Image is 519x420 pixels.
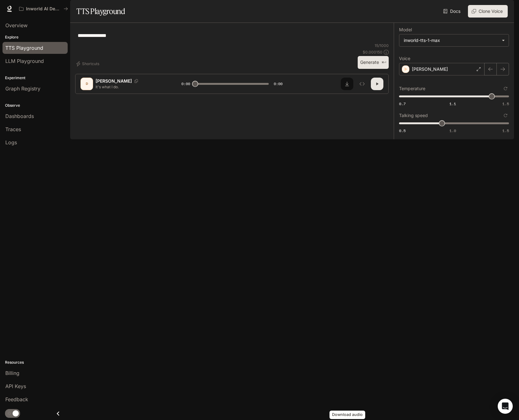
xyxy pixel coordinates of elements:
[399,86,425,91] p: Temperature
[399,101,406,106] span: 0.7
[498,399,513,414] div: Open Intercom Messenger
[358,56,389,69] button: Generate⌘⏎
[363,49,382,55] p: $ 0.000150
[442,5,463,18] a: Docs
[404,37,499,44] div: inworld-tts-1-max
[399,113,428,118] p: Talking speed
[502,112,509,119] button: Reset to default
[399,28,412,32] p: Model
[502,128,509,133] span: 1.5
[502,101,509,106] span: 1.5
[341,78,353,90] button: Download audio
[449,101,456,106] span: 1.1
[181,81,190,87] span: 0:00
[75,59,102,69] button: Shortcuts
[96,78,132,84] p: [PERSON_NAME]
[16,3,71,15] button: All workspaces
[399,128,406,133] span: 0.5
[502,85,509,92] button: Reset to default
[375,43,389,48] p: 15 / 1000
[274,81,283,87] span: 0:00
[330,411,365,419] div: Download audio
[399,56,410,61] p: Voice
[132,79,141,83] button: Copy Voice ID
[82,79,92,89] div: D
[468,5,508,18] button: Clone Voice
[76,5,125,18] h1: TTS Playground
[381,61,386,64] p: ⌘⏎
[96,84,166,90] p: It's what I do.
[412,66,448,72] p: [PERSON_NAME]
[399,34,509,46] div: inworld-tts-1-max
[356,78,368,90] button: Inspect
[26,6,61,12] p: Inworld AI Demos
[449,128,456,133] span: 1.0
